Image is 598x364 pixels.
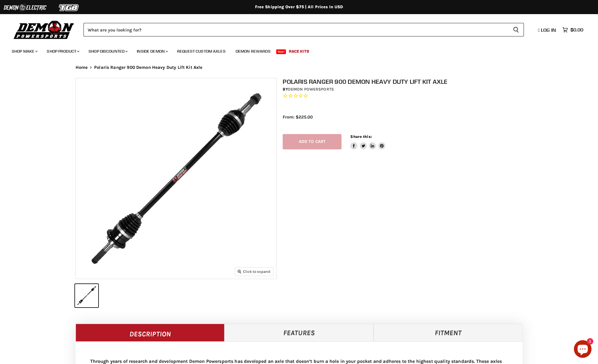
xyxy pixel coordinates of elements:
[541,27,556,33] span: Log in
[284,45,314,57] a: Race Kits
[3,2,47,13] img: Demon Electric Logo 2
[132,45,171,57] a: Inside Demon
[7,45,41,57] a: Shop Make
[64,4,534,10] div: Free Shipping Over $75 | All Prices In USD
[276,49,286,54] span: New!
[64,65,534,70] nav: Breadcrumbs
[231,45,275,57] a: Demon Rewards
[47,2,91,13] img: TGB Logo 2
[76,78,276,279] img: IMAGE
[283,78,529,85] h1: Polaris Ranger 900 Demon Heavy Duty Lift Kit Axle
[559,26,586,34] a: $0.00
[288,87,334,92] a: Demon Powersports
[535,27,559,33] a: Log in
[350,134,372,139] span: Share this:
[84,23,524,36] form: Product
[508,23,524,36] button: Search
[374,324,523,341] a: Fitment
[570,27,583,33] span: $0.00
[75,284,98,307] button: IMAGE thumbnail
[572,340,593,359] inbox-online-store-chat: Shopify online store chat
[84,45,131,57] a: Shop Discounted
[283,86,529,93] div: by
[235,268,273,275] button: Click to expand
[94,65,202,70] span: Polaris Ranger 900 Demon Heavy Duty Lift Kit Axle
[42,45,83,57] a: Shop Product
[7,43,582,57] ul: Main menu
[173,45,230,57] a: Request Custom Axles
[76,324,225,341] a: Description
[283,93,529,99] span: Rated 0.0 out of 5 stars 0 reviews
[283,114,313,120] span: From: $225.00
[76,65,88,70] a: Home
[84,23,508,36] input: Search
[224,324,374,341] a: Features
[238,269,270,274] span: Click to expand
[12,19,76,40] img: Demon Powersports
[350,134,385,150] aside: Share this:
